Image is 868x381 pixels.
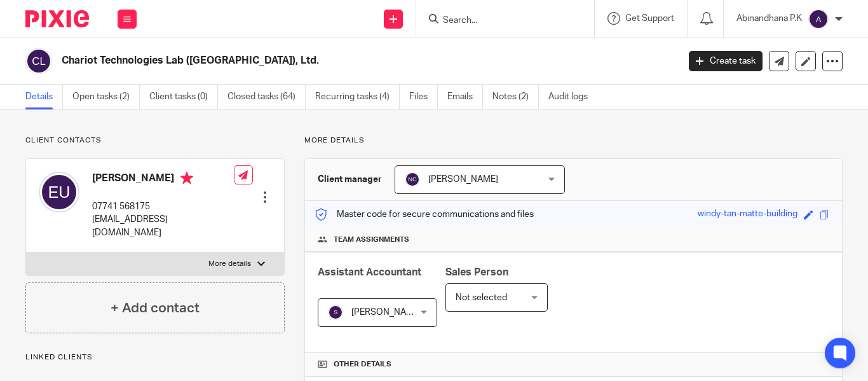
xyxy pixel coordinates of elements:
[698,207,797,222] div: windy-tan-matte-building
[92,200,234,213] p: 07741 568175
[304,135,843,146] p: More details
[442,15,556,27] input: Search
[39,172,79,212] img: svg%3E
[72,85,140,109] a: Open tasks (2)
[25,352,285,363] p: Linked clients
[334,359,391,370] span: Other details
[808,9,829,29] img: svg%3E
[334,235,409,245] span: Team assignments
[456,293,507,302] span: Not selected
[548,85,597,109] a: Audit logs
[25,10,89,27] img: Pixie
[227,85,306,109] a: Closed tasks (64)
[25,135,285,146] p: Client contacts
[445,267,508,277] span: Sales Person
[736,12,802,25] p: Abinandhana P.K
[409,85,438,109] a: Files
[208,259,251,269] p: More details
[315,85,400,109] a: Recurring tasks (4)
[492,85,539,109] a: Notes (2)
[428,175,498,184] span: [PERSON_NAME]
[405,172,420,187] img: svg%3E
[351,308,437,317] span: [PERSON_NAME] K V
[25,85,63,109] a: Details
[318,267,421,277] span: Assistant Accountant
[92,172,234,188] h4: [PERSON_NAME]
[180,172,193,184] i: Primary
[625,14,674,23] span: Get Support
[149,85,218,109] a: Client tasks (0)
[315,208,534,221] p: Master code for secure communications and files
[62,54,548,67] h2: Chariot Technologies Lab ([GEOGRAPHIC_DATA]), Ltd.
[689,51,763,71] a: Create task
[318,173,382,186] h3: Client manager
[92,213,234,239] p: [EMAIL_ADDRESS][DOMAIN_NAME]
[25,48,52,74] img: svg%3E
[328,305,343,320] img: svg%3E
[111,298,200,318] h4: + Add contact
[447,85,483,109] a: Emails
